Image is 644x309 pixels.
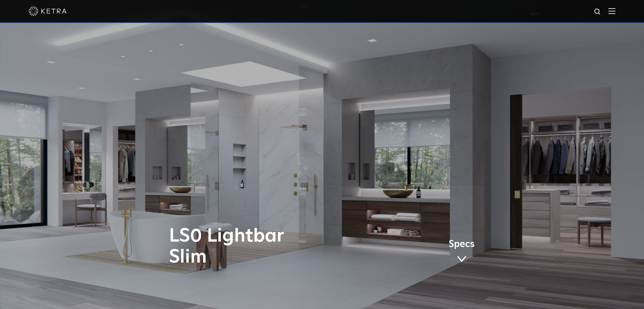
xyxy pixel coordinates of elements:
img: ketra-logo-2019-white [29,6,67,16]
a: Specs [449,240,475,264]
img: search icon [594,8,602,16]
span: Specs [449,240,475,249]
h1: LS0 Lightbar Slim [169,226,349,268]
img: Hamburger%20Nav.svg [608,8,615,14]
